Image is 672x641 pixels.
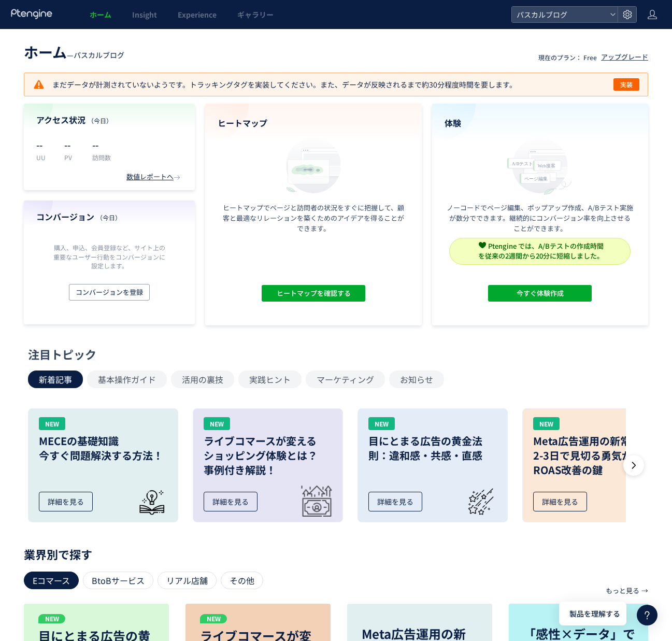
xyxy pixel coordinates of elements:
a: NEWMECEの基礎知識今すぐ問題解決する方法！詳細を見る [28,408,178,522]
span: ギャラリー [237,9,274,20]
img: svg+xml,%3c [479,241,486,249]
h3: Meta広告運用の新常識： 2-3日で見切る勇気が ROAS改善の鍵 [533,434,662,477]
div: 注目トピック [28,346,639,362]
div: NEW [204,417,230,430]
button: 実装 [613,78,639,91]
div: — [24,41,124,62]
p: → [641,582,648,600]
h4: 体験 [445,117,636,129]
div: BtoBサービス [83,572,153,589]
div: 詳細を見る [533,492,587,511]
p: PV [64,153,80,162]
p: 購入、申込、会員登録など、サイト上の重要なユーザー行動をコンバージョンに設定します。 [51,243,168,269]
p: まだデータが計測されていないようです。トラッキングタグを実装してください。また、データが反映されるまで約30分程度時間を要します。 [33,78,517,91]
h4: コンバージョン [36,211,182,223]
a: NEWライブコマースが変えるショッピング体験とは？事例付き解説！詳細を見る [193,408,343,522]
h4: アクセス状況 [36,114,182,126]
a: NEW目にとまる広告の黄金法則：違和感・共感・直感詳細を見る [358,408,508,522]
h3: MECEの基礎知識 今すぐ問題解決する方法！ [39,434,167,463]
p: ヒートマップでページと訪問者の状況をすぐに把握して、顧客と最適なリレーションを築くためのアイデアを得ることができます。 [220,203,407,234]
div: Eコマース [24,572,79,589]
h4: ヒートマップ [218,117,409,129]
p: NEW [200,614,227,623]
p: -- [92,136,111,153]
button: 新着記事 [28,371,83,388]
button: 活用の裏技 [171,371,234,388]
h3: 目にとまる広告の黄金法則：違和感・共感・直感 [368,434,497,463]
button: お知らせ [389,371,444,388]
span: Insight [132,9,157,20]
div: リアル店舗 [158,572,217,589]
div: 詳細を見る [368,492,422,511]
p: -- [36,136,52,153]
div: 詳細を見る [39,492,93,511]
p: UU [36,153,52,162]
div: NEW [39,417,65,430]
div: NEW [533,417,560,430]
span: パスカルブログ [74,50,124,60]
span: 製品を理解する [569,608,620,619]
button: 実践ヒント [238,371,302,388]
button: 基本操作ガイド [87,371,167,388]
span: ヒートマップを確認する [276,285,350,302]
span: （今日） [88,116,112,125]
p: 現在のプラン： Free [538,53,597,62]
span: Experience [178,9,217,20]
button: マーケティング [306,371,385,388]
p: NEW [38,614,65,623]
span: Ptengine では、A/Bテストの作成時間 を従来の2週間から20分に短縮しました。 [478,241,604,261]
div: 数値レポートへ [126,172,182,182]
span: 実装 [620,78,633,91]
span: パスカルブログ [513,7,606,22]
div: その他 [221,572,263,589]
p: ノーコードでページ編集、ポップアップ作成、A/Bテスト実施が数分でできます。継続的にコンバージョン率を向上させることができます。 [447,203,633,234]
span: 今すぐ体験作成 [517,285,564,302]
button: ヒートマップを確認する [262,285,365,302]
span: ホーム [90,9,111,20]
p: 業界別で探す [24,551,648,557]
span: コンバージョンを登録 [76,284,143,301]
p: 訪問数 [92,153,111,162]
span: （今日） [96,213,121,222]
div: アップグレード [601,52,648,62]
div: NEW [368,417,395,430]
p: もっと見る [606,582,639,600]
p: -- [64,136,80,153]
button: コンバージョンを登録 [69,284,150,301]
span: ホーム [24,41,67,62]
img: home_experience_onbo_jp-C5-EgdA0.svg [502,135,578,196]
h3: ライブコマースが変える ショッピング体験とは？ 事例付き解説！ [204,434,332,477]
button: 今すぐ体験作成 [488,285,592,302]
div: 詳細を見る [204,492,258,511]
